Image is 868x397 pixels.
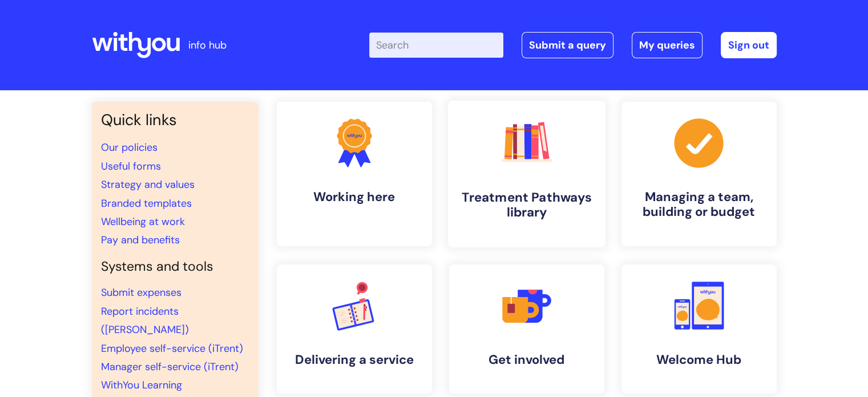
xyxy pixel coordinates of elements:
h4: Get involved [458,352,595,367]
div: | - [369,32,777,58]
h4: Managing a team, building or budget [631,190,768,220]
a: Managing a team, building or budget [621,102,777,246]
a: Submit a query [522,32,613,58]
h4: Welcome Hub [631,352,768,367]
h4: Systems and tools [101,259,249,275]
input: Search [369,33,503,58]
a: Manager self-service (iTrent) [101,360,239,374]
a: Sign out [721,32,777,58]
a: Useful forms [101,159,161,173]
a: Treatment Pathways library [447,101,605,247]
a: Our policies [101,141,158,154]
a: Wellbeing at work [101,215,185,228]
h4: Delivering a service [286,352,423,367]
h3: Quick links [101,111,249,129]
a: Report incidents ([PERSON_NAME]) [101,304,189,336]
a: Employee self-service (iTrent) [101,342,243,355]
h4: Working here [286,190,423,204]
a: Submit expenses [101,286,181,299]
p: info hub [188,36,227,54]
a: Strategy and values [101,178,195,191]
h4: Treatment Pathways library [457,190,596,220]
a: Welcome Hub [621,264,777,394]
a: WithYou Learning [101,378,182,392]
a: Working here [277,102,432,246]
a: Branded templates [101,197,192,210]
a: Delivering a service [277,264,432,394]
a: My queries [632,32,703,58]
a: Pay and benefits [101,233,180,247]
a: Get involved [449,264,604,394]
